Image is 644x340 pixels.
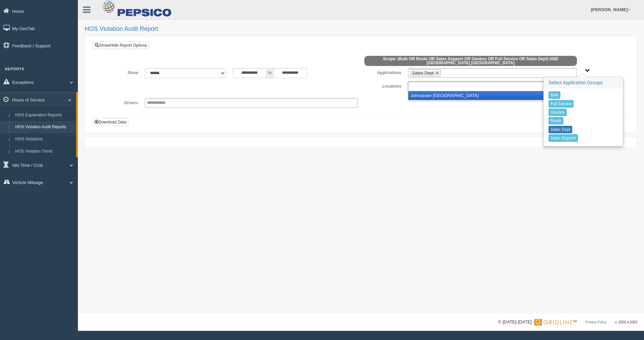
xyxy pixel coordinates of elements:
span: to [266,68,273,78]
label: Applications [361,68,405,76]
button: Sales Support [549,134,578,142]
span: v. 2025.4.2063 [615,320,637,324]
label: Drivers [98,98,142,106]
img: Gridline [534,319,573,326]
button: Geobox [549,109,567,116]
div: © [DATE]-[DATE] - ™ [498,319,637,326]
a: HOS Violation Trend [12,145,76,158]
a: HOS Explanation Reports [12,109,76,121]
button: Sales Dept [549,126,573,133]
button: Bulk [549,91,560,99]
label: Locations [361,82,405,90]
button: Download Data [92,118,128,126]
a: Privacy Policy [585,320,606,324]
span: Scope: (Bulk OR Route OR Sales Support OR Geobox OR Full Service OR Sales Dept) AND [GEOGRAPHIC_D... [364,56,577,66]
label: Show [98,68,142,76]
span: Sales Dept [412,70,434,75]
a: HOS Violation Audit Reports [12,121,76,133]
button: Full Service [549,100,574,108]
a: Show/Hide Report Options [93,42,149,49]
li: Johnstown [GEOGRAPHIC_DATA] [408,91,576,100]
h3: Select Application Groups [544,77,623,88]
a: HOS Violations [12,133,76,145]
button: Route [549,117,563,124]
h2: HOS Violation Audit Report [85,26,637,32]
